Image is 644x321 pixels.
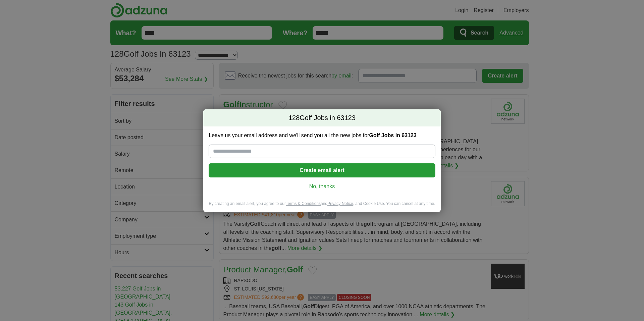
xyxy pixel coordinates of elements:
[209,132,435,139] label: Leave us your email address and we'll send you all the new jobs for
[209,163,435,177] button: Create email alert
[203,109,440,127] h2: Golf Jobs in 63123
[203,201,440,212] div: By creating an email alert, you agree to our and , and Cookie Use. You can cancel at any time.
[327,201,353,206] a: Privacy Notice
[369,132,416,138] strong: Golf Jobs in 63123
[286,201,321,206] a: Terms & Conditions
[214,183,430,190] a: No, thanks
[288,113,300,123] span: 128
